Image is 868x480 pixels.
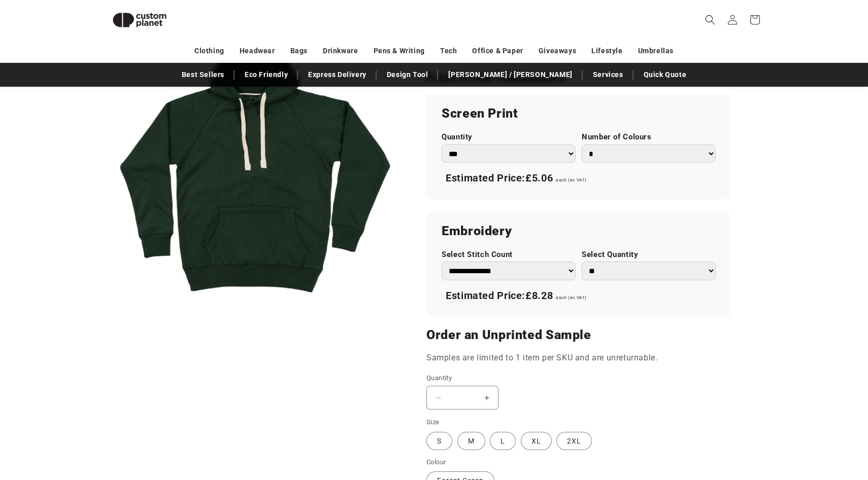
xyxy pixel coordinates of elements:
[556,295,587,300] span: each (ex VAT)
[457,432,485,450] label: M
[442,223,716,239] h2: Embroidery
[588,66,628,84] a: Services
[382,66,433,84] a: Design Tool
[442,132,576,142] label: Quantity
[525,172,553,184] span: £5.06
[639,66,692,84] a: Quick Quote
[442,250,576,260] label: Select Stitch Count
[177,66,229,84] a: Best Sellers
[374,42,425,60] a: Pens & Writing
[539,42,576,60] a: Giveaways
[440,42,457,60] a: Tech
[521,432,552,450] label: XL
[442,105,716,122] h2: Screen Print
[104,4,175,36] img: Custom Planet
[426,351,731,365] p: Samples are limited to 1 item per SKU and are unreturnable.
[442,285,716,307] div: Estimated Price:
[323,42,358,60] a: Drinkware
[591,42,622,60] a: Lifestyle
[426,327,731,343] h2: Order an Unprinted Sample
[582,132,716,142] label: Number of Colours
[472,42,523,60] a: Office & Paper
[699,9,721,31] summary: Search
[426,457,447,467] legend: Colour
[240,66,293,84] a: Eco Friendly
[303,66,372,84] a: Express Delivery
[240,42,275,60] a: Headwear
[556,177,587,182] span: each (ex VAT)
[426,432,452,450] label: S
[426,417,441,427] legend: Size
[694,371,868,480] iframe: Chat Widget
[443,66,577,84] a: [PERSON_NAME] / [PERSON_NAME]
[490,432,516,450] label: L
[442,168,716,189] div: Estimated Price:
[290,42,308,60] a: Bags
[638,42,674,60] a: Umbrellas
[194,42,224,60] a: Clothing
[426,373,650,383] label: Quantity
[525,289,553,302] span: £8.28
[582,250,716,260] label: Select Quantity
[104,15,401,312] media-gallery: Gallery Viewer
[556,432,592,450] label: 2XL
